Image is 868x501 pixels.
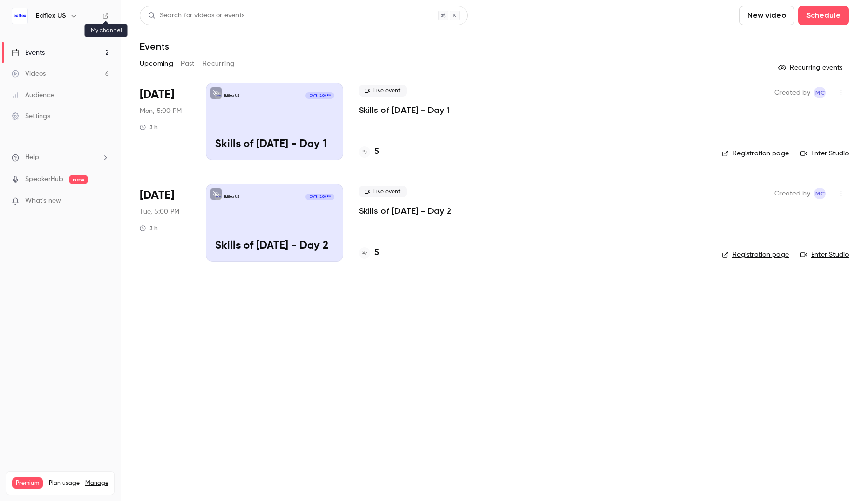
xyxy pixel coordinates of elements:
span: Live event [359,186,407,197]
a: Enter Studio [800,250,849,260]
a: Skills of Tomorrow - Day 1Edflex US[DATE] 5:00 PMSkills of [DATE] - Day 1 [206,83,343,160]
span: Manon Cousin [814,188,826,199]
span: Manon Cousin [814,87,826,98]
p: Skills of [DATE] - Day 2 [215,240,334,252]
span: Live event [359,85,407,97]
div: 3 h [140,124,158,131]
div: Audience [12,90,54,100]
span: Created by [774,87,810,98]
button: Recurring events [774,60,849,75]
div: Sep 16 Tue, 11:00 AM (America/New York) [140,184,190,261]
button: Upcoming [140,56,173,71]
p: Skills of [DATE] - Day 1 [215,139,334,151]
button: New video [739,6,794,25]
span: new [69,175,88,184]
span: MC [815,188,825,199]
div: Sep 15 Mon, 11:00 AM (America/New York) [140,83,190,160]
span: Created by [774,188,810,199]
li: help-dropdown-opener [12,153,109,163]
a: Skills of [DATE] - Day 2 [359,205,451,217]
p: Edflex US [224,93,239,98]
a: SpeakerHub [25,174,63,184]
a: Skills of [DATE] - Day 1 [359,104,449,116]
span: [DATE] [140,188,174,203]
a: Registration page [722,250,789,260]
div: 3 h [140,224,158,232]
div: Settings [12,111,50,121]
h4: 5 [374,247,379,260]
span: [DATE] 5:00 PM [305,194,334,200]
a: Enter Studio [800,149,849,158]
a: 5 [359,247,379,260]
span: Premium [12,477,43,489]
span: Tue, 5:00 PM [140,207,179,217]
a: Manage [85,479,108,487]
div: Search for videos or events [148,11,244,21]
span: [DATE] 5:00 PM [305,92,334,99]
div: Videos [12,69,46,79]
span: MC [815,87,825,98]
span: Mon, 5:00 PM [140,106,182,116]
h4: 5 [374,145,379,158]
button: Schedule [798,6,849,25]
span: Help [25,153,39,163]
button: Recurring [203,56,235,71]
span: Plan usage [49,479,80,487]
h1: Events [140,41,169,52]
a: Skills of Tomorrow - Day 2Edflex US[DATE] 5:00 PMSkills of [DATE] - Day 2 [206,184,343,261]
a: Registration page [722,149,789,158]
img: Edflex US [12,8,27,24]
span: [DATE] [140,87,174,102]
p: Edflex US [224,195,239,199]
button: Past [181,56,195,71]
h6: Edflex US [36,11,66,21]
span: What's new [25,196,61,206]
div: Events [12,48,45,57]
a: 5 [359,145,379,158]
